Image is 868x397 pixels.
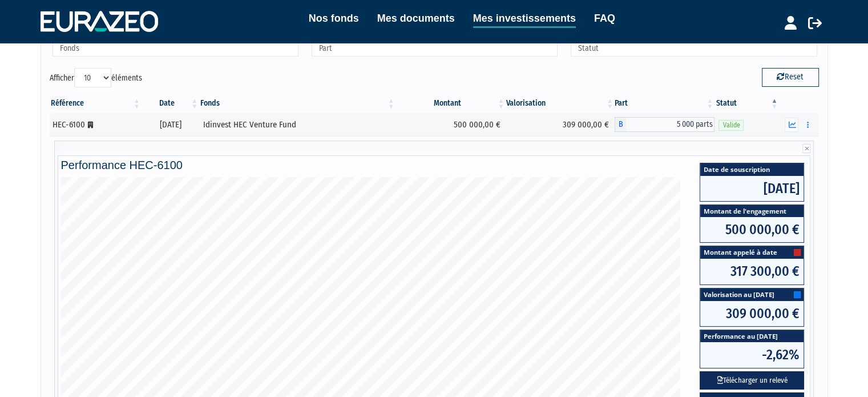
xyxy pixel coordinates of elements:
[700,217,804,242] span: 500 000,00 €
[762,68,819,86] button: Reset
[377,10,455,26] a: Mes documents
[615,94,714,113] th: Part: activer pour trier la colonne par ordre croissant
[700,246,804,259] span: Montant appelé à date
[88,122,93,129] i: [Français] Personne morale
[700,371,804,390] button: Télécharger un relevé
[615,117,714,132] div: B - Idinvest HEC Venture Fund
[50,94,142,113] th: Référence : activer pour trier la colonne par ordre croissant
[396,113,506,136] td: 500 000,00 €
[473,10,576,28] a: Mes investissements
[142,94,199,113] th: Date: activer pour trier la colonne par ordre croissant
[506,113,615,136] td: 309 000,00 €
[61,159,808,171] h4: Performance HEC-6100
[700,342,804,367] span: -2,62%
[309,10,359,26] a: Nos fonds
[396,94,506,113] th: Montant: activer pour trier la colonne par ordre croissant
[700,288,804,301] span: Valorisation au [DATE]
[50,68,142,87] label: Afficher éléments
[700,259,804,284] span: 317 300,00 €
[203,119,392,131] div: Idinvest HEC Venture Fund
[594,10,615,26] a: FAQ
[714,94,779,113] th: Statut : activer pour trier la colonne par ordre d&eacute;croissant
[506,94,615,113] th: Valorisation: activer pour trier la colonne par ordre croissant
[700,205,804,217] span: Montant de l'engagement
[53,119,138,131] div: HEC-6100
[626,117,714,132] span: 5 000 parts
[700,176,804,201] span: [DATE]
[700,330,804,342] span: Performance au [DATE]
[700,163,804,175] span: Date de souscription
[74,68,111,87] select: Afficheréléments
[41,11,158,31] img: 1732889491-logotype_eurazeo_blanc_rvb.png
[700,301,804,326] span: 309 000,00 €
[615,117,626,132] span: B
[146,119,195,131] div: [DATE]
[199,94,396,113] th: Fonds: activer pour trier la colonne par ordre croissant
[718,120,744,131] span: Valide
